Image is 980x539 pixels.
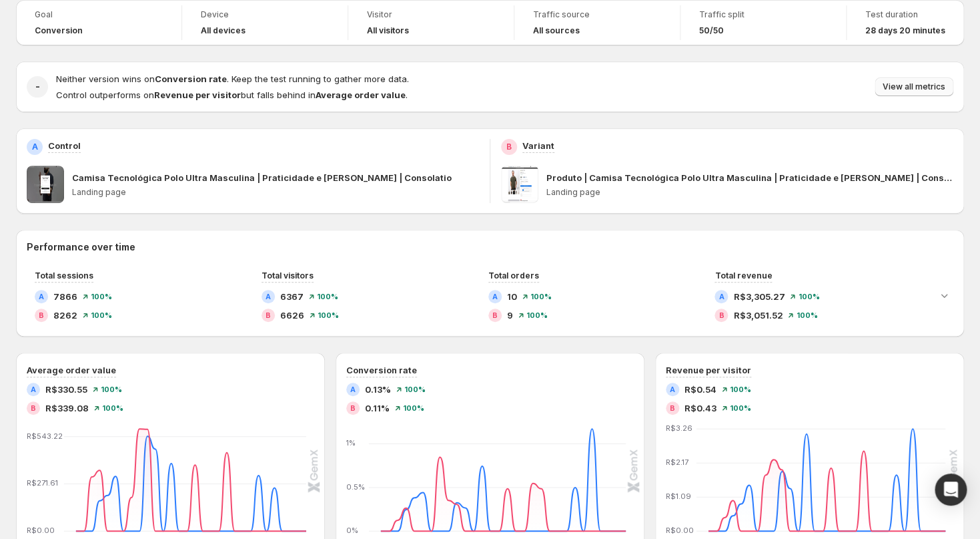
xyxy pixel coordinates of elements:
text: R$0.00 [27,526,55,535]
h2: A [350,385,356,393]
span: R$339.08 [45,401,89,415]
p: Landing page [546,187,953,198]
text: 0% [346,526,358,535]
span: 100 % [102,404,123,412]
text: R$271.61 [27,478,58,488]
a: Traffic sourceAll sources [533,8,661,37]
h2: B [266,311,271,319]
h2: B [350,404,356,412]
span: Goal [35,9,163,20]
span: Test duration [865,9,945,20]
span: 100 % [91,311,112,319]
span: R$330.55 [45,383,87,396]
h2: A [31,385,36,393]
span: 0.13% [365,383,391,396]
span: 100 % [798,293,819,301]
span: R$3,305.27 [733,290,785,303]
span: Total visitors [262,271,314,281]
span: 100 % [796,311,817,319]
span: 100 % [526,311,548,319]
h2: B [492,311,498,319]
text: 1% [346,438,356,447]
span: 100 % [403,404,424,412]
span: Traffic split [699,9,827,20]
p: Camisa Tecnológica Polo Ultra Masculina | Praticidade e [PERSON_NAME] | Consolatio [72,171,452,184]
h2: B [718,311,724,319]
span: R$0.54 [684,383,716,396]
span: Total revenue [714,271,772,281]
img: Camisa Tecnológica Polo Ultra Masculina | Praticidade e Conforto | Consolatio [27,166,64,203]
span: 100 % [530,293,552,301]
span: Control outperforms on but falls behind in . [56,89,408,100]
a: DeviceAll devices [201,8,329,37]
strong: Conversion rate [155,73,227,84]
span: 7866 [53,290,77,303]
h2: B [39,311,44,319]
span: R$0.43 [684,401,716,415]
h2: A [39,293,44,301]
span: 100 % [91,293,112,301]
a: GoalConversion [35,8,163,37]
span: 100 % [730,385,751,393]
span: 6626 [280,309,304,322]
a: Traffic split50/50 [699,8,827,37]
a: VisitorAll visitors [367,8,495,37]
span: 100 % [730,404,751,412]
span: Visitor [367,9,495,20]
h3: Revenue per visitor [666,363,751,377]
span: Neither version wins on . Keep the test running to gather more data. [56,73,409,84]
h2: B [506,142,512,152]
a: Test duration28 days 20 minutes [865,8,945,37]
h2: A [32,142,38,152]
span: Total orders [488,271,539,281]
button: Expand chart [935,286,953,305]
p: Control [48,139,81,152]
p: Produto | Camisa Tecnológica Polo Ultra Masculina | Praticidade e [PERSON_NAME] | Consolatio [546,171,953,184]
span: 100 % [318,311,339,319]
div: Open Intercom Messenger [935,474,967,506]
p: Variant [522,139,554,152]
span: Device [201,9,329,20]
span: Conversion [35,25,83,36]
text: R$3.26 [666,423,692,433]
span: 100 % [317,293,338,301]
text: R$543.22 [27,431,63,440]
h2: A [492,293,498,301]
span: 50/50 [699,25,724,36]
span: Total sessions [35,271,93,281]
h3: Conversion rate [346,363,417,377]
h2: A [670,385,675,393]
button: View all metrics [875,77,953,96]
h2: A [718,293,724,301]
strong: Average order value [316,89,406,100]
strong: Revenue per visitor [154,89,241,100]
h3: Average order value [27,363,116,377]
span: 6367 [280,290,304,303]
text: 0.5% [346,482,365,492]
text: R$2.17 [666,458,688,467]
h4: All visitors [367,25,409,36]
span: View all metrics [883,81,945,92]
span: 0.11% [365,401,390,415]
span: R$3,051.52 [733,309,783,322]
span: 100 % [404,385,426,393]
text: R$0.00 [666,526,694,535]
span: 8262 [53,309,77,322]
img: Produto | Camisa Tecnológica Polo Ultra Masculina | Praticidade e Conforto | Consolatio [501,166,538,203]
span: 28 days 20 minutes [865,25,945,36]
span: 10 [507,290,517,303]
h2: Performance over time [27,240,953,254]
h2: - [35,80,40,94]
p: Landing page [72,187,479,198]
h2: B [670,404,675,412]
h4: All sources [533,25,580,36]
h2: A [266,293,271,301]
span: 100 % [101,385,122,393]
h4: All devices [201,25,246,36]
h2: B [31,404,36,412]
span: 9 [507,309,513,322]
span: Traffic source [533,9,661,20]
text: R$1.09 [666,492,691,501]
